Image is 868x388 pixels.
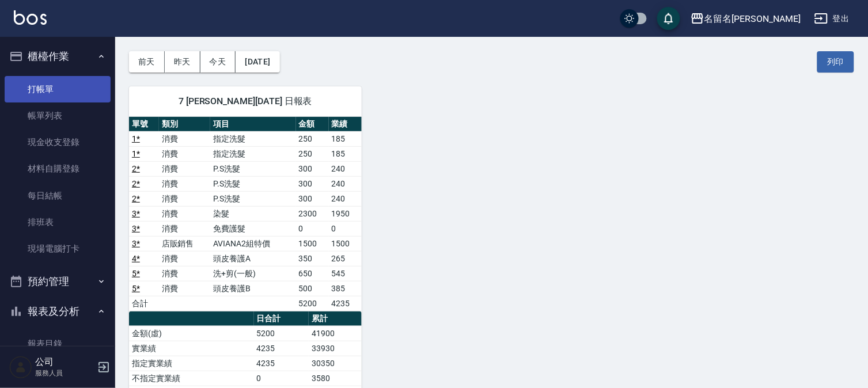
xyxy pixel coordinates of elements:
td: 240 [329,191,362,206]
td: 消費 [159,161,211,176]
td: 指定洗髮 [210,146,295,161]
td: 合計 [129,296,159,311]
th: 業績 [329,117,362,132]
td: 不指定實業績 [129,371,254,386]
button: 櫃檯作業 [5,41,111,71]
td: P.S洗髮 [210,176,295,191]
button: 前天 [129,51,165,73]
td: 4235 [254,356,309,371]
td: 2300 [296,206,329,221]
th: 類別 [159,117,211,132]
td: 染髮 [210,206,295,221]
td: 185 [329,146,362,161]
td: 0 [296,221,329,236]
td: 33930 [309,341,362,356]
td: 免費護髮 [210,221,295,236]
a: 現場電腦打卡 [5,235,111,262]
td: 0 [329,221,362,236]
span: 7 [PERSON_NAME][DATE] 日報表 [143,96,348,107]
td: 41900 [309,326,362,341]
a: 每日結帳 [5,182,111,209]
td: 385 [329,281,362,296]
table: a dense table [129,117,362,311]
td: 350 [296,251,329,266]
td: 指定實業績 [129,356,254,371]
td: 消費 [159,266,211,281]
img: Person [9,356,32,379]
td: 265 [329,251,362,266]
td: 300 [296,176,329,191]
td: 30350 [309,356,362,371]
td: AVIANA2組特價 [210,236,295,251]
button: save [657,7,680,30]
td: 500 [296,281,329,296]
button: 昨天 [165,51,200,73]
td: 消費 [159,146,211,161]
td: 消費 [159,281,211,296]
td: 5200 [254,326,309,341]
td: P.S洗髮 [210,191,295,206]
p: 服務人員 [35,368,94,378]
th: 日合計 [254,311,309,326]
img: Logo [14,10,47,25]
a: 現金收支登錄 [5,129,111,155]
div: 名留名[PERSON_NAME] [704,12,801,26]
button: 登出 [810,8,854,29]
button: 列印 [817,51,854,73]
td: P.S洗髮 [210,161,295,176]
td: 消費 [159,206,211,221]
td: 消費 [159,131,211,146]
td: 洗+剪(一般) [210,266,295,281]
td: 消費 [159,221,211,236]
td: 250 [296,146,329,161]
button: 今天 [200,51,236,73]
td: 3580 [309,371,362,386]
td: 指定洗髮 [210,131,295,146]
td: 消費 [159,176,211,191]
td: 4235 [254,341,309,356]
td: 300 [296,191,329,206]
td: 店販銷售 [159,236,211,251]
td: 240 [329,161,362,176]
a: 打帳單 [5,76,111,102]
button: 預約管理 [5,267,111,296]
button: [DATE] [236,51,279,73]
th: 單號 [129,117,159,132]
td: 5200 [296,296,329,311]
td: 4235 [329,296,362,311]
a: 材料自購登錄 [5,155,111,182]
td: 300 [296,161,329,176]
th: 金額 [296,117,329,132]
h5: 公司 [35,356,94,368]
a: 排班表 [5,209,111,235]
td: 實業績 [129,341,254,356]
th: 累計 [309,311,362,326]
td: 185 [329,131,362,146]
td: 1500 [296,236,329,251]
th: 項目 [210,117,295,132]
td: 250 [296,131,329,146]
td: 頭皮養護A [210,251,295,266]
button: 名留名[PERSON_NAME] [686,7,805,31]
td: 0 [254,371,309,386]
td: 240 [329,176,362,191]
td: 金額(虛) [129,326,254,341]
td: 1500 [329,236,362,251]
td: 650 [296,266,329,281]
td: 545 [329,266,362,281]
td: 頭皮養護B [210,281,295,296]
td: 1950 [329,206,362,221]
td: 消費 [159,191,211,206]
a: 報表目錄 [5,330,111,357]
a: 帳單列表 [5,102,111,129]
button: 報表及分析 [5,296,111,326]
td: 消費 [159,251,211,266]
